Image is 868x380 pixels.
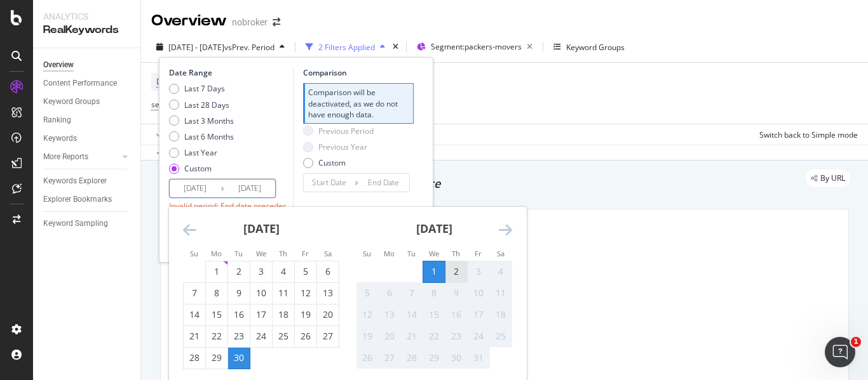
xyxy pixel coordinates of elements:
span: [DATE] - [DATE] [168,42,224,53]
td: Not available. Sunday, October 19, 2025 [356,325,379,347]
td: Choose Thursday, September 18, 2025 as your check-out date. It’s available. [273,304,295,325]
div: Last 6 Months [169,131,234,142]
td: Choose Wednesday, September 24, 2025 as your check-out date. It’s available. [250,325,273,347]
div: 7 [184,287,205,299]
td: Not available. Friday, October 24, 2025 [468,325,490,347]
div: 1 [206,265,227,278]
div: Last 6 Months [184,131,234,142]
div: 14 [184,308,205,321]
div: 17 [468,308,489,321]
div: 20 [379,330,400,343]
div: Content Performance [43,77,117,90]
td: Not available. Thursday, October 23, 2025 [445,325,468,347]
button: Segment:packers-movers [412,37,538,57]
td: Choose Monday, September 22, 2025 as your check-out date. It’s available. [206,325,228,347]
small: Su [363,249,371,258]
div: 23 [445,330,467,343]
small: Fr [302,249,309,258]
td: Not available. Saturday, October 25, 2025 [490,325,512,347]
div: 22 [206,330,227,343]
td: Not available. Thursday, October 9, 2025 [445,282,468,304]
div: 13 [317,287,339,299]
div: 3 [468,265,489,278]
input: End Date [224,180,275,197]
div: Comparison will be deactivated, as we do not have enough data. [303,83,414,123]
td: Choose Wednesday, September 17, 2025 as your check-out date. It’s available. [250,304,273,325]
div: 16 [445,308,467,321]
div: Last Year [169,147,234,158]
div: Last 28 Days [169,100,234,110]
small: We [429,249,439,258]
div: 8 [423,287,445,299]
td: Choose Monday, September 1, 2025 as your check-out date. It’s available. [206,261,228,282]
div: 22 [423,330,445,343]
div: 10 [250,287,272,299]
small: Tu [234,249,243,258]
div: legacy label [806,169,850,187]
div: 2 [445,265,467,278]
td: Not available. Tuesday, October 28, 2025 [401,347,423,369]
small: Sa [497,249,505,258]
div: 1 [423,265,445,278]
div: 25 [490,330,512,343]
a: Keywords [43,132,132,145]
td: Choose Saturday, September 20, 2025 as your check-out date. It’s available. [317,304,339,325]
div: Custom [303,157,374,168]
strong: [DATE] [416,221,452,236]
td: Not available. Wednesday, October 29, 2025 [423,347,445,369]
div: Custom [318,157,346,168]
div: 28 [401,351,423,364]
div: Keywords [43,132,77,145]
div: 13 [379,308,400,321]
td: Choose Monday, September 29, 2025 as your check-out date. It’s available. [206,347,228,369]
div: 29 [423,351,445,364]
td: Not available. Thursday, October 30, 2025 [445,347,468,369]
div: RealKeywords [43,23,130,37]
div: 19 [356,330,378,343]
td: Not available. Saturday, October 11, 2025 [490,282,512,304]
div: 17 [250,308,272,321]
div: Analytics [43,10,130,23]
td: Choose Monday, September 8, 2025 as your check-out date. It’s available. [206,282,228,304]
span: seo [151,99,164,110]
td: Choose Sunday, September 7, 2025 as your check-out date. It’s available. [184,282,206,304]
div: 11 [273,287,294,299]
td: Selected as end date. Tuesday, September 30, 2025 [228,347,250,369]
div: 15 [206,308,227,321]
td: Choose Friday, September 5, 2025 as your check-out date. It’s available. [295,261,317,282]
div: 18 [273,308,294,321]
div: 21 [184,330,205,343]
div: 12 [356,308,378,321]
div: 5 [295,265,316,278]
div: Previous Year [303,141,374,152]
div: 18 [490,308,512,321]
td: Choose Sunday, September 28, 2025 as your check-out date. It’s available. [184,347,206,369]
td: Choose Sunday, September 14, 2025 as your check-out date. It’s available. [184,304,206,325]
div: 30 [228,351,250,364]
input: End Date [358,174,409,192]
small: Mo [211,249,222,258]
td: Choose Thursday, September 4, 2025 as your check-out date. It’s available. [273,261,295,282]
td: Choose Sunday, September 21, 2025 as your check-out date. It’s available. [184,325,206,347]
td: Not available. Saturday, October 4, 2025 [490,261,512,282]
div: 2 [228,265,250,278]
iframe: Intercom live chat [825,337,855,367]
div: 19 [295,308,316,321]
div: Overview [43,58,74,72]
span: vs Prev. Period [224,42,275,53]
div: 27 [317,330,339,343]
div: Move forward to switch to the next month. [499,222,512,238]
button: Keyword Groups [548,37,630,57]
div: Keyword Groups [566,42,625,53]
div: 11 [490,287,512,299]
td: Not available. Sunday, October 5, 2025 [356,282,379,304]
div: 26 [295,330,316,343]
strong: [DATE] [243,221,280,236]
div: 27 [379,351,400,364]
td: Choose Thursday, September 11, 2025 as your check-out date. It’s available. [273,282,295,304]
button: Apply [151,124,188,145]
div: Ranking [43,114,71,127]
div: 12 [295,287,316,299]
small: We [256,249,266,258]
td: Choose Tuesday, September 9, 2025 as your check-out date. It’s available. [228,282,250,304]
